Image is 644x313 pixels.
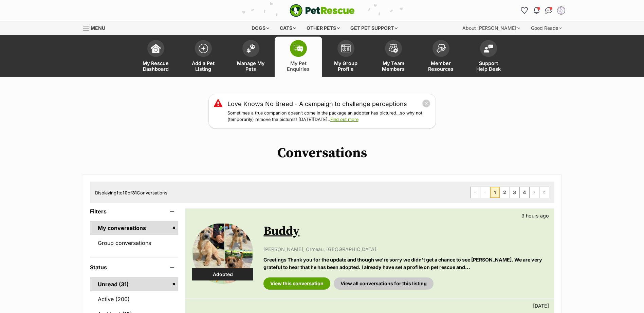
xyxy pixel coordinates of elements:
div: Good Reads [526,21,567,35]
a: Page 2 [500,187,510,198]
a: View all conversations for this listing [334,277,434,290]
a: My Team Members [370,37,417,77]
span: Displaying to of Conversations [95,190,167,195]
img: add-pet-listing-icon-0afa8454b4691262ce3f59096e99ab1cd57d4a30225e0717b998d2c9b9846f56.svg [199,44,208,53]
span: My Pet Enquiries [283,60,314,72]
p: Sometimes a true companion doesn’t come in the package an adopter has pictured…so why not (tempor... [227,110,430,123]
span: Support Help Desk [473,60,504,72]
p: Greetings Thank you for the update and though we're sorry we didn't get a chance to see [PERSON_N... [263,256,547,271]
div: Other pets [302,21,345,35]
span: Member Resources [426,60,456,72]
a: My conversations [90,221,179,235]
a: Buddy [263,224,299,239]
img: member-resources-icon-8e73f808a243e03378d46382f2149f9095a855e16c252ad45f914b54edf8863c.svg [436,44,446,53]
nav: Pagination [470,187,549,198]
div: Cats [275,21,301,35]
span: My Group Profile [331,60,361,72]
img: Maryborough Animal Refuge & Pet Boarding profile pic [558,7,565,14]
img: help-desk-icon-fdf02630f3aa405de69fd3d07c3f3aa587a6932b1a1747fa1d2bba05be0121f9.svg [484,44,493,53]
a: My Group Profile [322,37,370,77]
img: pet-enquiries-icon-7e3ad2cf08bfb03b45e93fb7055b45f3efa6380592205ae92323e6603595dc1f.svg [294,45,303,52]
p: 9 hours ago [521,212,549,219]
div: About [PERSON_NAME] [458,21,525,35]
img: chat-41dd97257d64d25036548639549fe6c8038ab92f7586957e7f3b1b290dea8141.svg [545,7,552,14]
img: Buddy [192,223,253,284]
div: Dogs [247,21,274,35]
button: Notifications [531,5,542,16]
img: group-profile-icon-3fa3cf56718a62981997c0bc7e787c4b2cf8bcc04b72c1350f741eb67cf2f40e.svg [341,44,351,53]
a: Menu [83,21,110,34]
div: Get pet support [346,21,402,35]
ul: Account quick links [519,5,567,16]
img: dashboard-icon-eb2f2d2d3e046f16d808141f083e7271f6b2e854fb5c12c21221c1fb7104beca.svg [151,44,161,53]
a: Page 4 [520,187,529,198]
a: Love Knows No Breed - A campaign to challenge perceptions [227,99,407,108]
a: Manage My Pets [227,37,275,77]
img: notifications-46538b983faf8c2785f20acdc204bb7945ddae34d4c08c2a6579f10ce5e182be.svg [534,7,539,14]
span: Page 1 [490,187,500,198]
header: Status [90,264,179,270]
a: Add a Pet Listing [180,37,227,77]
a: Favourites [519,5,530,16]
span: Previous page [480,187,490,198]
span: Menu [91,25,105,31]
button: My account [556,5,567,16]
p: [DATE] [533,302,549,309]
p: [PERSON_NAME], Ormeau, [GEOGRAPHIC_DATA] [263,246,547,253]
strong: 31 [132,190,137,195]
a: Support Help Desk [465,37,512,77]
a: Member Resources [417,37,465,77]
a: Find out more [330,117,358,122]
header: Filters [90,208,179,214]
a: Next page [530,187,539,198]
img: team-members-icon-5396bd8760b3fe7c0b43da4ab00e1e3bb1a5d9ba89233759b79545d2d3fc5d0d.svg [389,44,398,53]
strong: 10 [123,190,128,195]
img: manage-my-pets-icon-02211641906a0b7f246fdf0571729dbe1e7629f14944591b6c1af311fb30b64b.svg [246,44,256,53]
a: Unread (31) [90,277,179,291]
span: My Team Members [378,60,409,72]
strong: 1 [116,190,118,195]
a: Active (200) [90,292,179,306]
button: close [422,99,430,108]
a: My Rescue Dashboard [132,37,180,77]
a: Page 3 [510,187,519,198]
img: logo-e224e6f780fb5917bec1dbf3a21bbac754714ae5b6737aabdf751b685950b380.svg [290,4,355,17]
a: PetRescue [290,4,355,17]
span: My Rescue Dashboard [141,60,171,72]
a: Last page [539,187,549,198]
a: View this conversation [263,277,330,290]
span: Add a Pet Listing [188,60,219,72]
span: Manage My Pets [236,60,266,72]
a: Group conversations [90,236,179,250]
a: Conversations [544,5,554,16]
a: My Pet Enquiries [275,37,322,77]
div: Adopted [192,268,253,280]
span: First page [471,187,480,198]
